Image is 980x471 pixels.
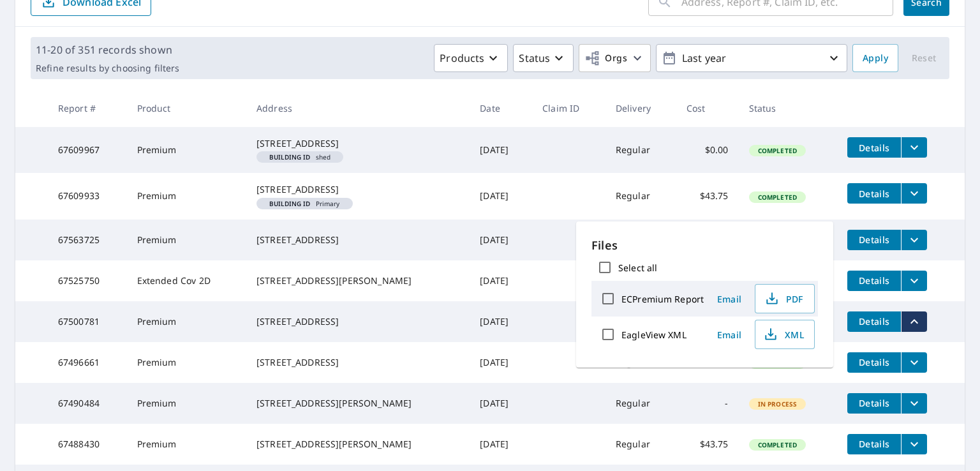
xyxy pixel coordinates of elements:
[256,397,459,410] div: [STREET_ADDRESS][PERSON_NAME]
[676,383,739,424] td: -
[256,356,459,369] div: [STREET_ADDRESS]
[901,352,927,373] button: filesDropdownBtn-67496661
[621,293,704,305] label: ECPremium Report
[901,137,927,158] button: filesDropdownBtn-67609967
[48,127,127,173] td: 67609967
[127,301,246,342] td: Premium
[677,47,826,70] p: Last year
[763,291,804,306] span: PDF
[127,89,246,127] th: Product
[36,63,179,74] p: Refine results by choosing filters
[605,173,676,219] td: Regular
[605,424,676,465] td: Regular
[269,154,311,160] em: Building ID
[855,315,893,327] span: Details
[48,260,127,301] td: 67525750
[584,50,627,66] span: Orgs
[127,173,246,219] td: Premium
[847,352,901,373] button: detailsBtn-67496661
[676,89,739,127] th: Cost
[855,234,893,246] span: Details
[847,137,901,158] button: detailsBtn-67609967
[750,193,805,202] span: Completed
[470,383,532,424] td: [DATE]
[470,89,532,127] th: Date
[750,440,805,449] span: Completed
[127,127,246,173] td: Premium
[901,311,927,332] button: filesDropdownBtn-67500781
[750,146,805,155] span: Completed
[256,438,459,451] div: [STREET_ADDRESS][PERSON_NAME]
[714,329,745,341] span: Email
[855,438,893,450] span: Details
[256,183,459,196] div: [STREET_ADDRESS]
[262,200,348,207] span: Primary
[48,89,127,127] th: Report #
[709,289,750,309] button: Email
[48,342,127,383] td: 67496661
[847,434,901,454] button: detailsBtn-67488430
[48,424,127,465] td: 67488430
[246,89,470,127] th: Address
[256,315,459,328] div: [STREET_ADDRESS]
[256,274,459,287] div: [STREET_ADDRESS][PERSON_NAME]
[901,393,927,414] button: filesDropdownBtn-67490484
[901,183,927,204] button: filesDropdownBtn-67609933
[591,237,818,254] p: Files
[676,424,739,465] td: $43.75
[127,383,246,424] td: Premium
[532,89,605,127] th: Claim ID
[519,50,550,66] p: Status
[470,424,532,465] td: [DATE]
[256,137,459,150] div: [STREET_ADDRESS]
[852,44,898,72] button: Apply
[855,142,893,154] span: Details
[755,284,815,313] button: PDF
[605,89,676,127] th: Delivery
[755,320,815,349] button: XML
[855,397,893,409] span: Details
[513,44,574,72] button: Status
[48,383,127,424] td: 67490484
[48,220,127,260] td: 67563725
[676,173,739,219] td: $43.75
[621,329,687,341] label: EagleView XML
[262,154,338,160] span: shed
[847,393,901,414] button: detailsBtn-67490484
[901,230,927,250] button: filesDropdownBtn-67563725
[36,42,179,57] p: 11-20 of 351 records shown
[656,44,847,72] button: Last year
[48,301,127,342] td: 67500781
[127,342,246,383] td: Premium
[863,50,888,66] span: Apply
[676,220,739,260] td: $43.75
[847,311,901,332] button: detailsBtn-67500781
[855,188,893,200] span: Details
[618,262,657,274] label: Select all
[901,271,927,291] button: filesDropdownBtn-67525750
[676,127,739,173] td: $0.00
[855,356,893,368] span: Details
[855,274,893,287] span: Details
[605,220,676,260] td: Regular
[470,220,532,260] td: [DATE]
[440,50,484,66] p: Products
[269,200,311,207] em: Building ID
[127,424,246,465] td: Premium
[750,400,805,408] span: In Process
[434,44,508,72] button: Products
[470,127,532,173] td: [DATE]
[579,44,651,72] button: Orgs
[470,173,532,219] td: [DATE]
[127,220,246,260] td: Premium
[763,327,804,342] span: XML
[605,127,676,173] td: Regular
[901,434,927,454] button: filesDropdownBtn-67488430
[470,301,532,342] td: [DATE]
[847,230,901,250] button: detailsBtn-67563725
[847,271,901,291] button: detailsBtn-67525750
[470,260,532,301] td: [DATE]
[127,260,246,301] td: Extended Cov 2D
[256,234,459,246] div: [STREET_ADDRESS]
[739,89,838,127] th: Status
